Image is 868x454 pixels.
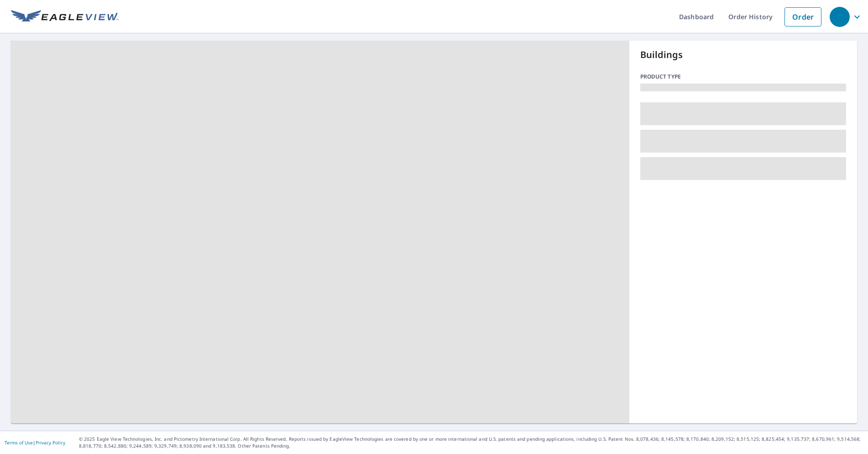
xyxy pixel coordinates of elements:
a: Order [784,7,821,26]
a: Privacy Policy [36,439,65,446]
p: © 2025 Eagle View Technologies, Inc. and Pictometry International Corp. All Rights Reserved. Repo... [79,436,863,449]
a: Terms of Use [5,439,33,446]
p: Product type [640,73,847,81]
img: EV Logo [11,10,119,24]
p: Buildings [640,48,847,62]
p: | [5,440,65,445]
